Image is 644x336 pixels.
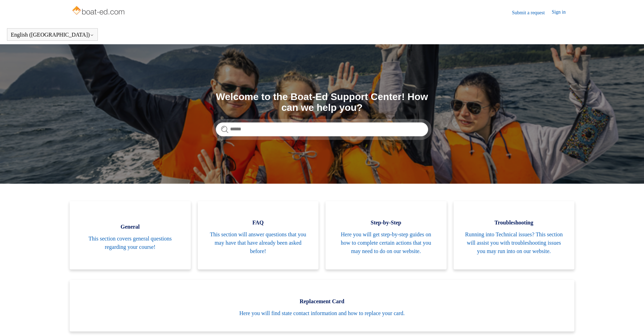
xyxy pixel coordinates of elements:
span: Replacement Card [80,297,564,306]
a: Step-by-Step Here you will get step-by-step guides on how to complete certain actions that you ma... [325,201,447,269]
span: General [80,223,180,231]
img: Boat-Ed Help Center home page [71,4,127,18]
a: FAQ This section will answer questions that you may have that have already been asked before! [198,201,319,269]
a: Submit a request [512,9,552,16]
a: Sign in [552,8,573,17]
span: This section covers general questions regarding your course! [80,235,180,251]
span: Here you will find state contact information and how to replace your card. [80,309,564,318]
span: FAQ [208,219,308,227]
h1: Welcome to the Boat-Ed Support Center! How can we help you? [216,92,428,113]
a: General This section covers general questions regarding your course! [70,201,191,269]
span: Step-by-Step [336,219,436,227]
span: Here you will get step-by-step guides on how to complete certain actions that you may need to do ... [336,230,436,255]
span: This section will answer questions that you may have that have already been asked before! [208,230,308,255]
a: Troubleshooting Running into Technical issues? This section will assist you with troubleshooting ... [454,201,575,269]
input: Search [216,122,428,136]
span: Troubleshooting [464,219,564,227]
span: Running into Technical issues? This section will assist you with troubleshooting issues you may r... [464,230,564,255]
a: Replacement Card Here you will find state contact information and how to replace your card. [70,280,574,331]
button: English ([GEOGRAPHIC_DATA]) [11,32,94,38]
